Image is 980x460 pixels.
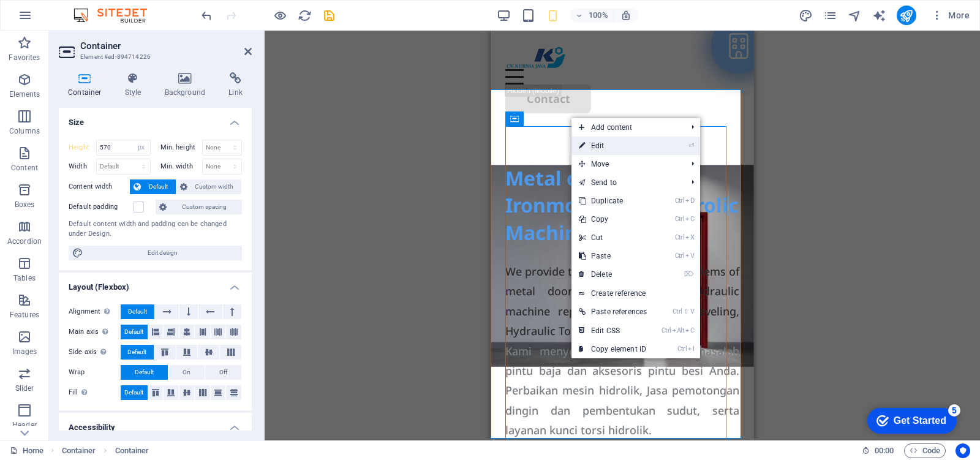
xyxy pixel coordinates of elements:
[69,345,121,360] label: Side axis
[80,51,227,62] h3: Element #ed-894714226
[130,179,176,194] button: Default
[685,197,694,205] i: D
[156,200,242,214] button: Custom spacing
[69,385,121,400] label: Fill
[80,40,252,51] h2: Container
[910,443,940,458] span: Code
[673,307,682,315] i: Ctrl
[571,322,654,340] a: CtrlAltCEdit CSS
[121,385,148,400] button: Default
[661,326,671,334] i: Ctrl
[170,200,238,214] span: Custom spacing
[15,200,35,209] p: Boxes
[35,13,88,25] div: Get Started
[199,8,214,23] button: undo
[156,72,220,98] h4: Background
[69,325,121,339] label: Main axis
[571,228,654,247] a: CtrlXCut
[322,9,336,23] i: Save (Ctrl+S)
[904,443,946,458] button: Code
[69,200,133,214] label: Default padding
[673,326,685,334] i: Alt
[571,284,700,303] a: Create reference
[675,197,685,205] i: Ctrl
[684,270,694,278] i: ⌦
[620,10,631,21] i: On resize automatically adjust zoom level to fit chosen device.
[571,137,654,155] a: ⏎Edit
[9,6,98,32] div: Get Started 5 items remaining, 0% complete
[571,173,682,192] a: Send to
[848,9,862,23] i: Navigator
[571,303,654,321] a: Ctrl⇧VPaste references
[11,163,38,173] p: Content
[183,365,190,380] span: On
[823,8,838,23] button: pages
[168,365,205,380] button: On
[69,304,121,319] label: Alignment
[799,8,813,23] button: design
[69,163,96,170] label: Width
[12,347,37,356] p: Images
[121,365,168,380] button: Default
[688,345,694,353] i: I
[12,420,37,430] p: Header
[297,8,312,23] button: reload
[897,6,916,25] button: publish
[872,8,887,23] button: text_generator
[62,443,149,458] nav: breadcrumb
[115,443,149,458] span: Click to select. Double-click to edit
[62,443,96,458] span: Click to select. Double-click to edit
[571,265,654,284] a: ⌦Delete
[7,236,42,246] p: Accordion
[176,179,242,194] button: Custom width
[926,6,974,25] button: More
[298,9,312,23] i: Reload page
[571,247,654,265] a: CtrlVPaste
[121,345,154,360] button: Default
[685,233,694,241] i: X
[10,310,39,320] p: Features
[59,273,252,295] h4: Layout (Flexbox)
[571,118,682,137] span: Add content
[675,215,685,223] i: Ctrl
[9,89,40,99] p: Elements
[124,325,143,339] span: Default
[931,9,970,21] span: More
[589,8,608,23] h6: 100%
[685,215,694,223] i: C
[899,9,913,23] i: Publish
[883,446,885,455] span: :
[675,233,685,241] i: Ctrl
[219,72,252,98] h4: Link
[160,163,202,170] label: Min. width
[875,443,894,458] span: 00 00
[13,273,36,283] p: Tables
[684,307,689,315] i: ⇧
[69,246,242,260] button: Edit design
[571,340,654,358] a: CtrlICopy element ID
[121,325,148,339] button: Default
[69,365,121,380] label: Wrap
[59,413,252,435] h4: Accessibility
[571,210,654,228] a: CtrlCCopy
[322,8,336,23] button: save
[145,179,172,194] span: Default
[69,144,96,151] label: Height
[15,383,34,393] p: Slider
[59,108,252,130] h4: Size
[571,192,654,210] a: CtrlDDuplicate
[9,53,40,62] p: Favorites
[677,345,687,353] i: Ctrl
[570,8,614,23] button: 100%
[59,72,116,98] h4: Container
[200,9,214,23] i: Undo: Change height (Ctrl+Z)
[675,252,685,260] i: Ctrl
[160,144,202,151] label: Min. height
[128,304,147,319] span: Default
[690,307,694,315] i: V
[116,72,156,98] h4: Style
[685,326,694,334] i: C
[121,304,154,319] button: Default
[89,2,102,15] div: 5
[70,8,162,23] img: Editor Logo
